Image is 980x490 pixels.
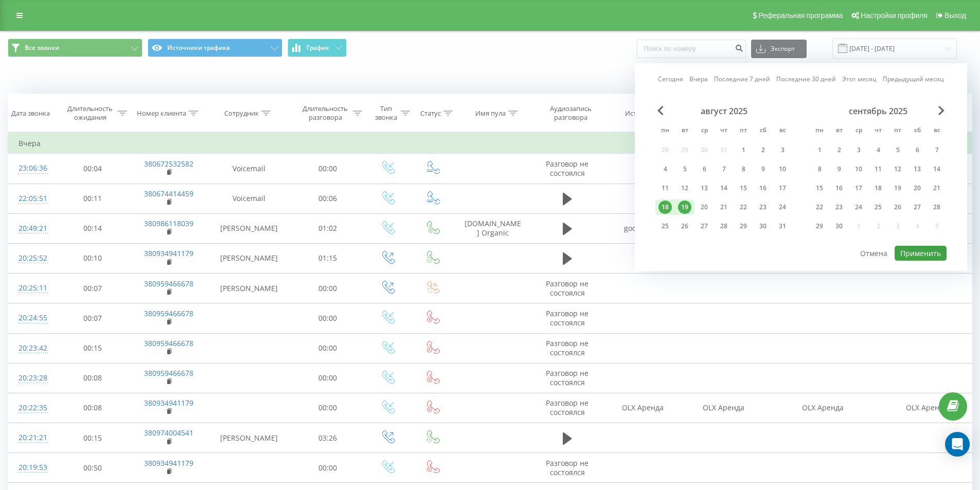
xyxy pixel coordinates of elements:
[19,428,45,448] div: 20:21:21
[907,199,927,215] div: сб 27 сент. 2025 г.
[603,393,683,423] td: OLX Аренда
[734,142,753,158] div: пт 1 авг. 2025 г.
[8,133,972,154] td: Вчера
[907,180,927,196] div: сб 20 сент. 2025 г.
[911,143,924,157] div: 6
[56,213,130,243] td: 00:14
[374,104,398,122] div: Тип звонка
[678,220,691,233] div: 26
[307,44,329,51] span: График
[683,393,763,423] td: OLX Аренда
[813,143,826,157] div: 1
[25,44,59,52] span: Все звонки
[56,393,130,423] td: 00:08
[773,161,792,177] div: вс 10 авг. 2025 г.
[714,180,734,196] div: чт 14 авг. 2025 г.
[773,180,792,196] div: вс 17 авг. 2025 г.
[911,201,924,214] div: 27
[698,220,711,233] div: 27
[736,123,751,139] abbr: пятница
[65,104,116,122] div: Длительность ожидания
[625,109,656,118] div: Источник
[144,338,193,348] a: 380959466678
[849,142,868,158] div: ср 3 сент. 2025 г.
[927,142,947,158] div: вс 7 сент. 2025 г.
[717,220,730,233] div: 28
[475,109,506,118] div: Имя пула
[717,201,730,214] div: 21
[852,162,865,176] div: 10
[737,143,750,157] div: 1
[907,142,927,158] div: сб 6 сент. 2025 г.
[207,274,291,303] td: [PERSON_NAME]
[291,453,365,483] td: 00:00
[19,278,45,298] div: 20:25:11
[753,219,773,234] div: сб 30 авг. 2025 г.
[813,201,826,214] div: 22
[813,220,826,233] div: 29
[776,201,789,214] div: 24
[8,39,142,57] button: Все звонки
[868,142,888,158] div: чт 4 сент. 2025 г.
[11,109,50,118] div: Дата звонка
[868,180,888,196] div: чт 18 сент. 2025 г.
[852,201,865,214] div: 24
[144,368,193,378] a: 380959466678
[945,11,966,20] span: Выход
[144,428,193,438] a: 380974004541
[603,213,683,243] td: google_cpc
[753,180,773,196] div: сб 16 авг. 2025 г.
[734,161,753,177] div: пт 8 авг. 2025 г.
[658,162,672,176] div: 4
[541,104,600,122] div: Аудиозапись разговора
[852,182,865,195] div: 17
[144,248,193,258] a: 380934941179
[207,423,291,453] td: [PERSON_NAME]
[868,161,888,177] div: чт 11 сент. 2025 г.
[737,182,750,195] div: 15
[870,123,886,139] abbr: четверг
[832,162,846,176] div: 9
[810,219,829,234] div: пн 29 сент. 2025 г.
[291,363,365,393] td: 00:00
[734,199,753,215] div: пт 22 авг. 2025 г.
[842,74,877,84] a: Этот месяц
[714,74,770,84] a: Последние 7 дней
[810,142,829,158] div: пн 1 сент. 2025 г.
[546,279,589,298] span: Разговор не состоялся
[694,180,714,196] div: ср 13 авг. 2025 г.
[737,162,750,176] div: 8
[849,199,868,215] div: ср 24 сент. 2025 г.
[454,213,531,243] td: [DOMAIN_NAME] Organic
[813,182,826,195] div: 15
[658,182,672,195] div: 11
[675,161,694,177] div: вт 5 авг. 2025 г.
[678,162,691,176] div: 5
[930,162,943,176] div: 14
[930,182,943,195] div: 21
[717,182,730,195] div: 14
[773,199,792,215] div: вс 24 авг. 2025 г.
[291,213,365,243] td: 01:02
[56,184,130,213] td: 00:11
[678,201,691,214] div: 19
[734,180,753,196] div: пт 15 авг. 2025 г.
[207,154,291,184] td: Voicemail
[776,74,836,84] a: Последние 30 дней
[714,161,734,177] div: чт 7 авг. 2025 г.
[56,274,130,303] td: 00:07
[927,199,947,215] div: вс 28 сент. 2025 г.
[291,184,365,213] td: 00:06
[546,308,589,328] span: Разговор не состоялся
[891,143,904,157] div: 5
[678,182,691,195] div: 12
[144,398,193,408] a: 380934941179
[891,162,904,176] div: 12
[657,123,673,139] abbr: понедельник
[810,161,829,177] div: пн 8 сент. 2025 г.
[773,142,792,158] div: вс 3 авг. 2025 г.
[658,220,672,233] div: 25
[717,162,730,176] div: 7
[148,39,282,57] button: Источники трафика
[19,458,45,478] div: 20:19:53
